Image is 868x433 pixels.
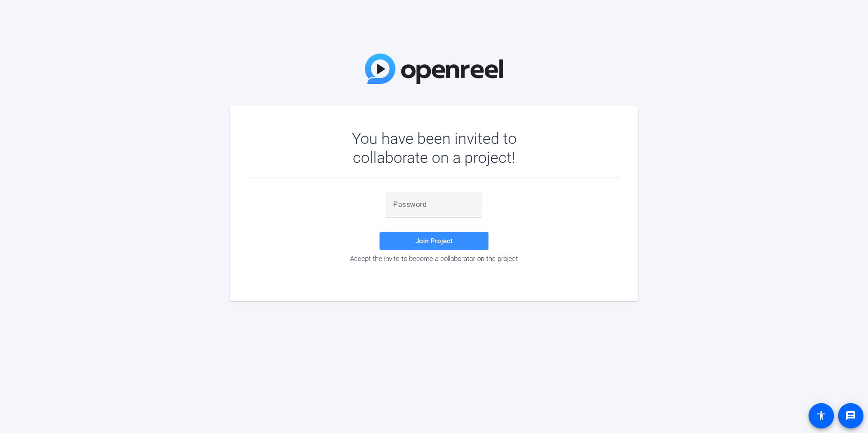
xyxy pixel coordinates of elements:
[816,410,827,421] mat-icon: accessibility
[415,237,453,245] span: Join Project
[380,232,488,250] button: Join Project
[325,129,543,167] div: You have been invited to collaborate on a project!
[393,199,475,210] input: Password
[845,410,856,421] mat-icon: message
[365,54,503,84] img: OpenReel Logo
[248,255,620,263] div: Accept the invite to become a collaborator on the project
